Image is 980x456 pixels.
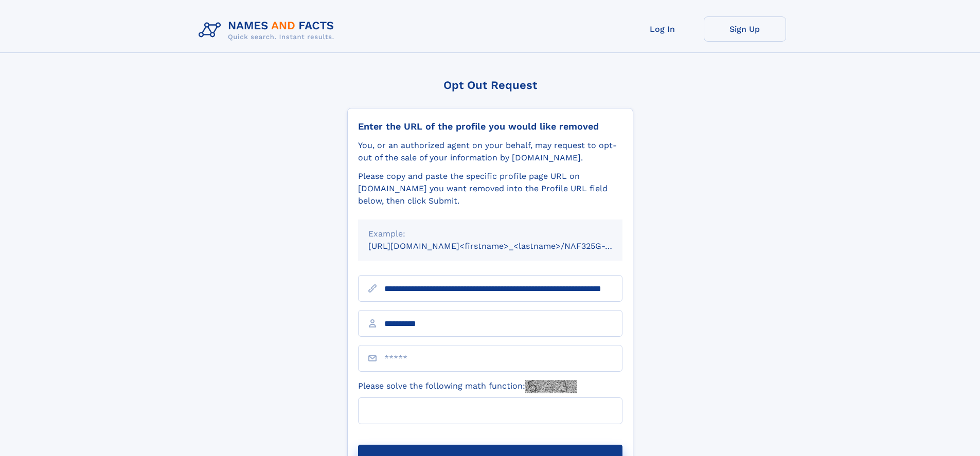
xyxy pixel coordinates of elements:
[704,16,786,42] a: Sign Up
[368,228,612,240] div: Example:
[194,16,343,44] img: Logo Names and Facts
[358,121,622,132] div: Enter the URL of the profile you would like removed
[358,139,622,164] div: You, or an authorized agent on your behalf, may request to opt-out of the sale of your informatio...
[358,380,577,393] label: Please solve the following math function:
[358,170,622,207] div: Please copy and paste the specific profile page URL on [DOMAIN_NAME] you want removed into the Pr...
[347,79,633,92] div: Opt Out Request
[368,241,642,251] small: [URL][DOMAIN_NAME]<firstname>_<lastname>/NAF325G-xxxxxxxx
[621,16,704,42] a: Log In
